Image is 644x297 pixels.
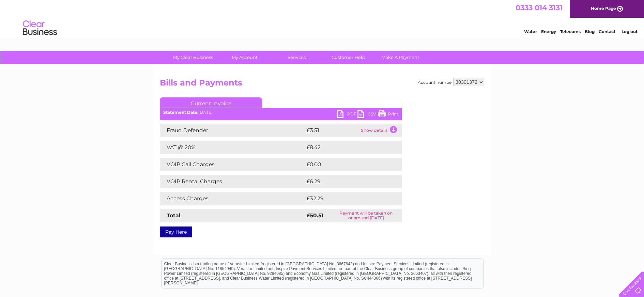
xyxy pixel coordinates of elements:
[357,110,378,120] a: CSV
[160,110,402,115] div: [DATE]
[165,51,221,64] a: My Clear Business
[541,29,556,34] a: Energy
[160,226,192,237] a: Pay Here
[305,175,386,188] td: £6.29
[359,124,402,137] td: Show details
[560,29,581,34] a: Telecoms
[160,97,262,108] a: Current Invoice
[160,158,305,171] td: VOIP Call Charges
[337,110,357,120] a: PDF
[305,124,359,137] td: £3.51
[305,141,386,154] td: £8.42
[22,18,57,38] img: logo.png
[378,110,398,120] a: Print
[320,51,377,64] a: Customer Help
[160,141,305,154] td: VAT @ 20%
[162,4,484,33] div: Clear Business is a trading name of Verastar Limited (registered in [GEOGRAPHIC_DATA] No. 3667643...
[163,110,198,115] b: Statement Date:
[160,124,305,137] td: Fraud Defender
[307,212,323,219] strong: £50.51
[160,192,305,205] td: Access Charges
[330,209,402,222] td: Payment will be taken on or around [DATE]
[269,51,325,64] a: Services
[160,175,305,188] td: VOIP Rental Charges
[622,29,638,34] a: Log out
[516,3,563,12] a: 0333 014 3131
[585,29,595,34] a: Blog
[167,212,181,219] strong: Total
[305,192,388,205] td: £32.29
[599,29,615,34] a: Contact
[524,29,537,34] a: Water
[418,78,484,86] div: Account number
[160,78,484,91] h2: Bills and Payments
[217,51,273,64] a: My Account
[305,158,386,171] td: £0.00
[372,51,428,64] a: Make A Payment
